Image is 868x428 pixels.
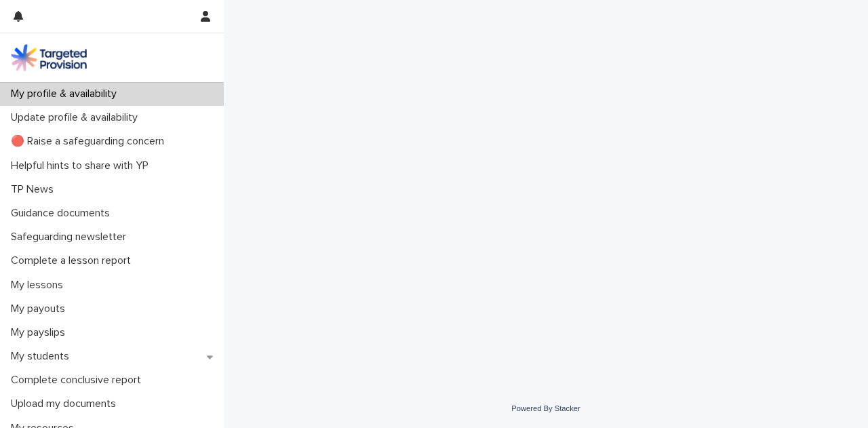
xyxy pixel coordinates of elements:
[5,350,80,363] p: My students
[5,326,76,339] p: My payslips
[5,279,74,292] p: My lessons
[511,404,580,412] a: Powered By Stacker
[11,44,87,71] img: M5nRWzHhSzIhMunXDL62
[5,254,142,267] p: Complete a lesson report
[5,87,127,100] p: My profile & availability
[5,207,121,220] p: Guidance documents
[5,374,152,387] p: Complete conclusive report
[5,135,175,148] p: 🔴 Raise a safeguarding concern
[5,397,127,410] p: Upload my documents
[5,183,64,196] p: TP News
[5,159,159,172] p: Helpful hints to share with YP
[5,231,137,244] p: Safeguarding newsletter
[5,111,149,124] p: Update profile & availability
[5,303,76,315] p: My payouts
